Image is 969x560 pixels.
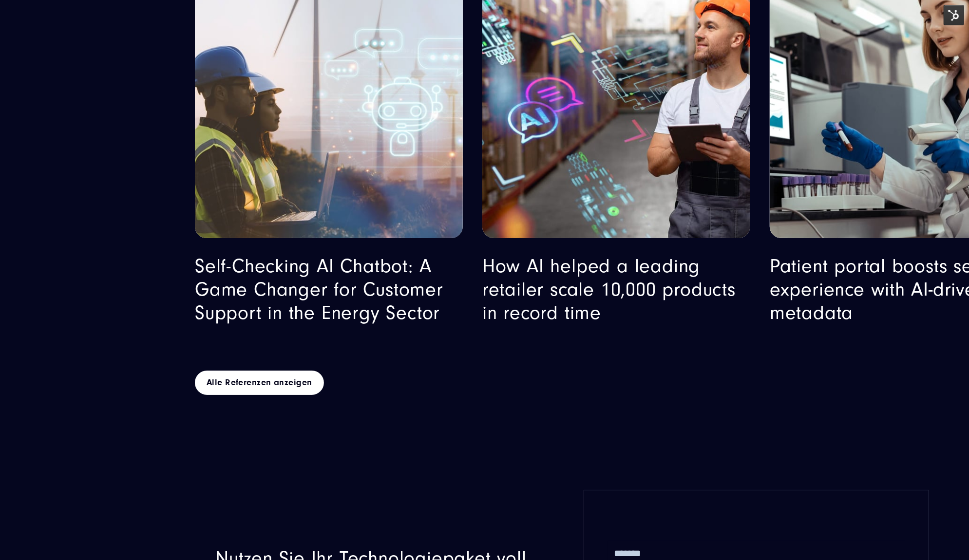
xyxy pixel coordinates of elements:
[944,5,964,25] img: HubSpot Tools-Menüschalter
[482,255,736,324] a: How AI helped a leading retailer scale 10,000 products in record time
[195,371,324,395] a: Alle Referenzen anzeigen
[195,255,443,324] a: Self-Checking AI Chatbot: A Game Changer for Customer Support in the Energy Sector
